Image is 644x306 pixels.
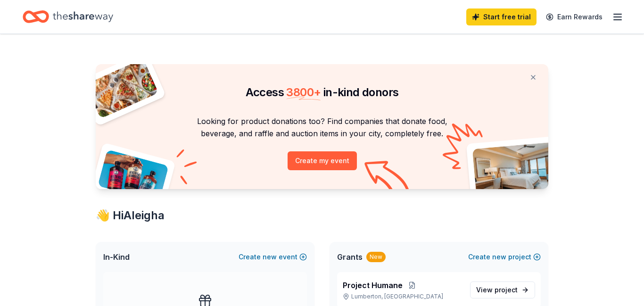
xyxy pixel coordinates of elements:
span: View [476,284,518,296]
img: Curvy arrow [364,161,412,196]
div: New [366,252,386,262]
span: Access in-kind donors [246,85,399,99]
span: new [492,251,506,263]
p: Lumberton, [GEOGRAPHIC_DATA] [343,293,462,300]
button: Createnewevent [239,251,307,263]
span: Grants [337,251,363,263]
button: Create my event [288,151,357,170]
a: Home [23,6,113,28]
img: Pizza [85,58,159,119]
span: In-Kind [103,251,130,263]
a: Start free trial [466,8,537,25]
span: project [495,286,518,294]
a: View project [470,281,535,298]
p: Looking for product donations too? Find companies that donate food, beverage, and raffle and auct... [107,115,537,140]
span: new [263,251,277,263]
div: 👋 Hi Aleigha [96,208,548,223]
span: Project Humane [343,280,403,291]
a: Earn Rewards [540,8,608,25]
span: 3800 + [286,85,321,99]
button: Createnewproject [468,251,541,263]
